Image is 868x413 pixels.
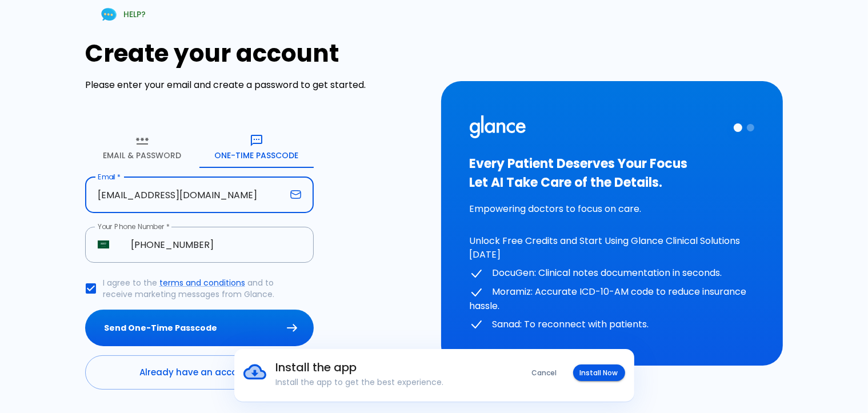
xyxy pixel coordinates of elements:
p: Install the app to get the best experience. [276,376,495,388]
button: Cancel [525,364,564,381]
button: Send One-Time Passcode [85,310,314,347]
h1: Create your account [85,39,427,67]
p: DocuGen: Clinical notes documentation in seconds. [470,266,755,280]
button: Install Now [573,364,625,381]
input: your.email@example.com [85,177,286,213]
button: Email & Password [85,127,199,168]
button: One-Time Passcode [199,127,314,168]
p: Unlock Free Credits and Start Using Glance Clinical Solutions [DATE] [470,234,755,262]
h3: Every Patient Deserves Your Focus Let AI Take Care of the Details. [470,154,755,192]
p: Sanad: To reconnect with patients. [470,318,755,332]
h6: Install the app [276,358,495,376]
img: Chat Support [99,5,119,25]
a: terms and conditions [159,277,245,288]
p: Empowering doctors to focus on care. [470,202,755,216]
p: Please enter your email and create a password to get started. [85,78,427,92]
p: Moramiz: Accurate ICD-10-AM code to reduce insurance hassle. [470,285,755,313]
img: unknown [98,240,109,248]
p: I agree to the and to receive marketing messages from Glance. [103,277,305,300]
button: Select country [93,234,114,255]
